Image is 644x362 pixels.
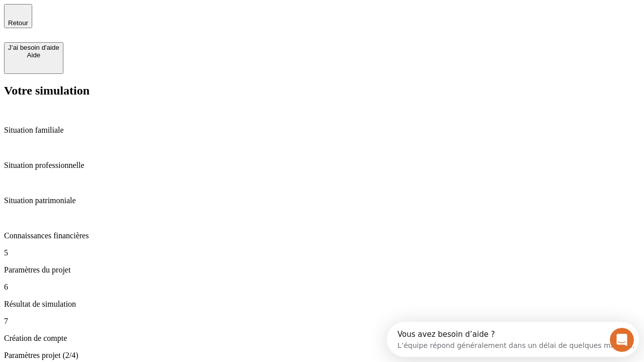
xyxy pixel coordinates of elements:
[4,196,640,205] p: Situation patrimoniale
[11,9,248,17] div: Vous avez besoin d’aide ?
[8,51,59,59] div: Aide
[4,283,640,292] p: 6
[8,44,59,51] div: J’ai besoin d'aide
[4,84,640,98] h2: Votre simulation
[8,19,28,27] span: Retour
[4,161,640,170] p: Situation professionnelle
[4,265,640,275] p: Paramètres du projet
[4,248,640,257] p: 5
[4,231,640,240] p: Connaissances financières
[4,351,640,360] p: Paramètres projet (2/4)
[4,317,640,326] p: 7
[4,334,640,343] p: Création de compte
[4,126,640,135] p: Situation familiale
[4,300,640,309] p: Résultat de simulation
[4,4,277,32] div: Ouvrir le Messenger Intercom
[4,42,63,74] button: J’ai besoin d'aideAide
[4,4,32,28] button: Retour
[11,17,248,27] div: L’équipe répond généralement dans un délai de quelques minutes.
[387,322,639,357] iframe: Intercom live chat discovery launcher
[610,328,634,352] iframe: Intercom live chat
